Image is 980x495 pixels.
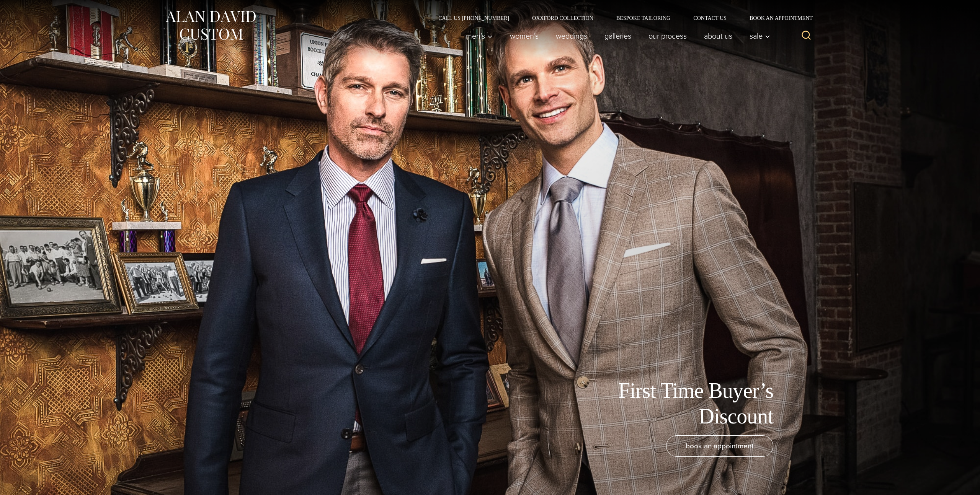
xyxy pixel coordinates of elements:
[466,32,493,40] span: Men’s
[427,15,521,21] a: Call Us [PHONE_NUMBER]
[696,28,741,44] a: About Us
[501,28,547,44] a: Women’s
[686,440,754,451] span: book an appointment
[682,15,738,21] a: Contact Us
[427,15,815,21] nav: Secondary Navigation
[640,28,696,44] a: Our Process
[601,378,773,429] h1: First Time Buyer’s Discount
[605,15,682,21] a: Bespoke Tailoring
[797,27,815,45] button: View Search Form
[165,8,256,42] img: Alan David Custom
[750,32,770,40] span: Sale
[521,15,605,21] a: Oxxford Collection
[457,28,774,44] nav: Primary Navigation
[666,435,773,457] a: book an appointment
[596,28,640,44] a: Galleries
[738,15,815,21] a: Book an Appointment
[547,28,596,44] a: weddings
